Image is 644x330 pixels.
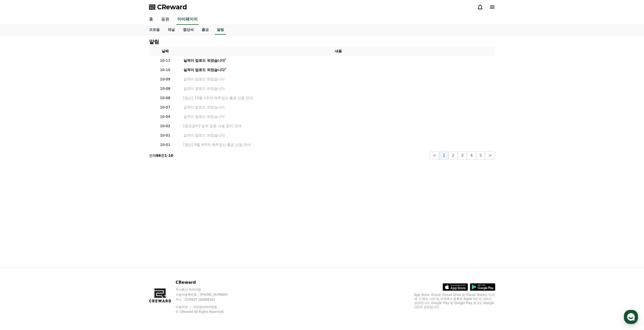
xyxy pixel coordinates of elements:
a: 정산서 [179,25,198,35]
a: 실적이 업로드 되었습니다 [183,58,493,63]
a: 이용약관 [176,305,192,309]
button: > [485,151,495,160]
p: 10-08 [151,95,179,101]
a: 실적이 업로드 되었습니다 [183,67,493,73]
span: 대화 [46,168,52,172]
a: 실적이 업로드 되었습니다 [183,114,493,119]
p: App Store, iCloud, iCloud Drive 및 iTunes Store는 미국과 그 밖의 나라 및 지역에서 등록된 Apple Inc.의 서비스 상표입니다. Goo... [414,293,495,309]
div: 실적이 업로드 되었습니다 [183,58,225,63]
a: 실적이 업로드 되었습니다 [183,133,493,138]
a: [정산] 9월 4주차 매주정산 출금 신청 안내 [183,142,493,147]
a: 알림 [215,25,226,35]
a: 출금 [198,25,213,35]
p: 10-01 [151,142,179,147]
a: CReward [149,3,187,11]
p: 10-09 [151,77,179,82]
p: 주소 : [STREET_ADDRESS] [176,298,237,302]
a: 프로필 [145,25,164,35]
th: 날짜 [149,47,181,56]
a: [정산] 10월 1주차 매주정산 출금 신청 안내 [183,95,493,101]
a: 대화 [33,160,65,173]
p: © CReward All Rights Reserved. [176,310,237,314]
a: 홈 [2,160,33,173]
a: 실적이 업로드 되었습니다 [183,105,493,110]
button: 2 [448,151,458,160]
strong: 86 [156,153,161,158]
a: 마이페이지 [176,14,199,25]
p: 10-02 [151,123,179,129]
button: 1 [439,151,448,160]
p: 10-08 [151,86,179,91]
p: 10-01 [151,133,179,138]
a: 실적이 업로드 되었습니다 [183,77,493,82]
span: 홈 [16,168,19,172]
p: 주식회사 와이피랩 [176,288,237,292]
p: 10-11 [151,58,179,63]
button: 5 [476,151,485,160]
span: CReward [157,3,187,11]
button: < [429,151,439,160]
p: 전체 중 - [149,153,173,158]
a: 실적이 업로드 되었습니다 [183,86,493,91]
h4: 알림 [149,39,159,45]
a: 홈 [145,14,157,25]
a: 개인정보처리방침 [193,305,217,309]
strong: 1 [164,153,167,158]
a: [중요공지] 일부 음원 사용 중지 안내 [183,123,493,129]
div: 실적이 업로드 되었습니다 [183,67,225,73]
a: 채널 [164,25,179,35]
strong: 10 [168,153,173,158]
a: 설정 [65,160,97,173]
th: 내용 [181,47,495,56]
p: 10-04 [151,114,179,119]
p: 사업자등록번호 : [PHONE_NUMBER] [176,293,237,297]
span: 설정 [78,168,84,172]
button: 4 [467,151,476,160]
p: 10-07 [151,105,179,110]
button: 3 [458,151,467,160]
a: 음원 [157,14,173,25]
p: CReward [176,279,237,285]
p: 10-10 [151,67,179,73]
